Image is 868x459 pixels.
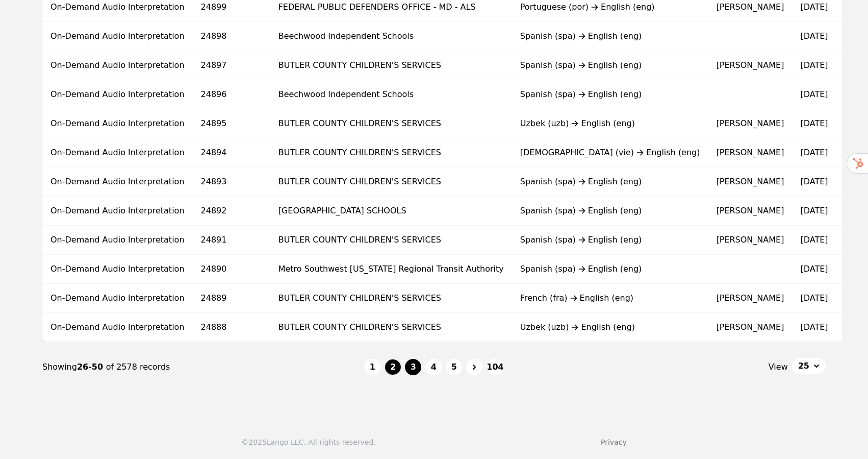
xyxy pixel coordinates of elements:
[42,138,193,167] td: On-Demand Audio Interpretation
[520,205,700,217] div: Spanish (spa) English (eng)
[42,80,193,109] td: On-Demand Audio Interpretation
[520,321,700,333] div: Uzbek (uzb) English (eng)
[405,359,421,375] button: 3
[601,438,627,446] a: Privacy
[520,30,700,42] div: Spanish (spa) English (eng)
[487,359,503,375] button: 104
[42,109,193,138] td: On-Demand Audio Interpretation
[270,138,512,167] td: BUTLER COUNTY CHILDREN'S SERVICES
[193,197,270,226] td: 24892
[193,284,270,313] td: 24889
[520,59,700,71] div: Spanish (spa) English (eng)
[270,255,512,284] td: Metro Southwest [US_STATE] Regional Transit Authority
[193,80,270,109] td: 24896
[193,138,270,167] td: 24894
[800,60,828,70] time: [DATE]
[520,176,700,188] div: Spanish (spa) English (eng)
[270,197,512,226] td: [GEOGRAPHIC_DATA] SCHOOLS
[364,359,380,375] button: 1
[270,313,512,342] td: BUTLER COUNTY CHILDREN'S SERVICES
[800,293,828,303] time: [DATE]
[193,109,270,138] td: 24895
[193,255,270,284] td: 24890
[77,362,106,372] span: 26-50
[792,358,826,374] button: 25
[42,51,193,80] td: On-Demand Audio Interpretation
[708,109,793,138] td: [PERSON_NAME]
[270,80,512,109] td: Beechwood Independent Schools
[520,234,700,246] div: Spanish (spa) English (eng)
[270,51,512,80] td: BUTLER COUNTY CHILDREN'S SERVICES
[800,148,828,157] time: [DATE]
[520,147,700,159] div: [DEMOGRAPHIC_DATA] (vie) English (eng)
[42,197,193,226] td: On-Demand Audio Interpretation
[800,31,828,41] time: [DATE]
[520,88,700,101] div: Spanish (spa) English (eng)
[708,197,793,226] td: [PERSON_NAME]
[193,226,270,255] td: 24891
[193,313,270,342] td: 24888
[42,342,826,392] nav: Page navigation
[520,1,700,13] div: Portuguese (por) English (eng)
[42,22,193,51] td: On-Demand Audio Interpretation
[42,255,193,284] td: On-Demand Audio Interpretation
[800,89,828,99] time: [DATE]
[193,51,270,80] td: 24897
[270,284,512,313] td: BUTLER COUNTY CHILDREN'S SERVICES
[800,235,828,245] time: [DATE]
[769,361,788,373] span: View
[520,292,700,304] div: French (fra) English (eng)
[708,313,793,342] td: [PERSON_NAME]
[800,206,828,215] time: [DATE]
[708,284,793,313] td: [PERSON_NAME]
[425,359,442,375] button: 4
[42,226,193,255] td: On-Demand Audio Interpretation
[798,360,809,372] span: 25
[42,284,193,313] td: On-Demand Audio Interpretation
[270,167,512,197] td: BUTLER COUNTY CHILDREN'S SERVICES
[42,361,364,373] div: Showing of 2578 records
[446,359,462,375] button: 5
[520,117,700,130] div: Uzbek (uzb) English (eng)
[520,263,700,275] div: Spanish (spa) English (eng)
[193,22,270,51] td: 24898
[270,22,512,51] td: Beechwood Independent Schools
[42,313,193,342] td: On-Demand Audio Interpretation
[270,109,512,138] td: BUTLER COUNTY CHILDREN'S SERVICES
[708,138,793,167] td: [PERSON_NAME]
[270,226,512,255] td: BUTLER COUNTY CHILDREN'S SERVICES
[800,2,828,12] time: [DATE]
[800,118,828,128] time: [DATE]
[193,167,270,197] td: 24893
[241,437,375,447] div: © 2025 Lango LLC. All rights reserved.
[708,51,793,80] td: [PERSON_NAME]
[800,177,828,186] time: [DATE]
[42,167,193,197] td: On-Demand Audio Interpretation
[708,226,793,255] td: [PERSON_NAME]
[800,264,828,274] time: [DATE]
[800,322,828,332] time: [DATE]
[708,167,793,197] td: [PERSON_NAME]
